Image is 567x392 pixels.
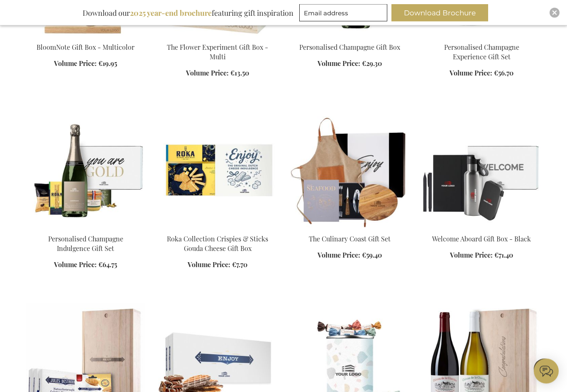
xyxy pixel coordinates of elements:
span: Volume Price: [450,69,492,78]
input: Email address [299,4,387,22]
a: Roka Collection Crispies & Sticks Gouda Cheese Gift Box [167,235,268,253]
a: Volume Price: €29.30 [318,59,382,69]
span: Volume Price: [318,251,360,260]
span: €29.30 [362,59,382,68]
span: €56.70 [494,69,513,78]
a: Volume Price: €59.40 [318,251,382,261]
img: Roka Collection Crispies & Sticks Gouda Cheese Gift Box [158,112,277,228]
a: Volume Price: €7.70 [188,261,247,270]
span: €71.40 [494,251,513,260]
a: BloomNote Gift Box - Multicolor [37,43,134,52]
span: €7.70 [232,261,247,269]
div: Close [550,8,560,18]
span: Volume Price: [54,261,97,269]
span: €59.40 [362,251,382,260]
a: Volume Price: €56.70 [450,69,513,78]
a: Volume Price: €13.50 [186,69,249,78]
a: Personalised Champagne Experience Gift Set [444,43,519,61]
img: The Culinary Coast Gift Set [290,112,409,228]
img: Personalised Champagne Indulgence Gift Set [26,112,145,228]
div: Download our featuring gift inspiration [79,4,297,22]
iframe: belco-activator-frame [534,359,559,384]
a: Volume Price: €19.95 [54,59,117,69]
img: Welcome Aboard Gift Box - Black [422,112,541,228]
span: Volume Price: [318,59,360,68]
a: Welcome Aboard Gift Box - Black [422,224,541,232]
span: €13.50 [230,69,249,78]
b: 2025 year-end brochure [130,8,212,18]
a: Personalised Champagne Indulgence Gift Set [26,224,145,232]
span: €64.75 [98,261,117,269]
span: Volume Price: [188,261,230,269]
a: Personalised Champagne Gift Box [299,43,400,52]
a: Personalised Champagne Indulgence Gift Set [48,235,123,253]
a: Personalised Champagne Experience Gift Set [422,33,541,41]
span: Volume Price: [450,251,493,260]
a: BloomNote Gift Box - Multicolor [26,33,145,41]
a: Personalised Champagne Gift Box [290,33,409,41]
a: Volume Price: €71.40 [450,251,513,261]
a: Welcome Aboard Gift Box - Black [432,235,531,243]
a: The Culinary Coast Gift Set [309,235,391,243]
button: Download Brochure [391,4,488,22]
a: The Flower Experiment Gift Box - Multi [167,43,268,61]
span: Volume Price: [186,69,229,78]
img: Close [552,10,557,15]
span: Volume Price: [54,59,97,68]
a: Roka Collection Crispies & Sticks Gouda Cheese Gift Box [158,224,277,232]
form: marketing offers and promotions [299,4,390,24]
a: The Culinary Coast Gift Set [290,224,409,232]
a: Volume Price: €64.75 [54,261,117,270]
a: The Flower Experiment Gift Box - Multi [158,33,277,41]
span: €19.95 [98,59,117,68]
